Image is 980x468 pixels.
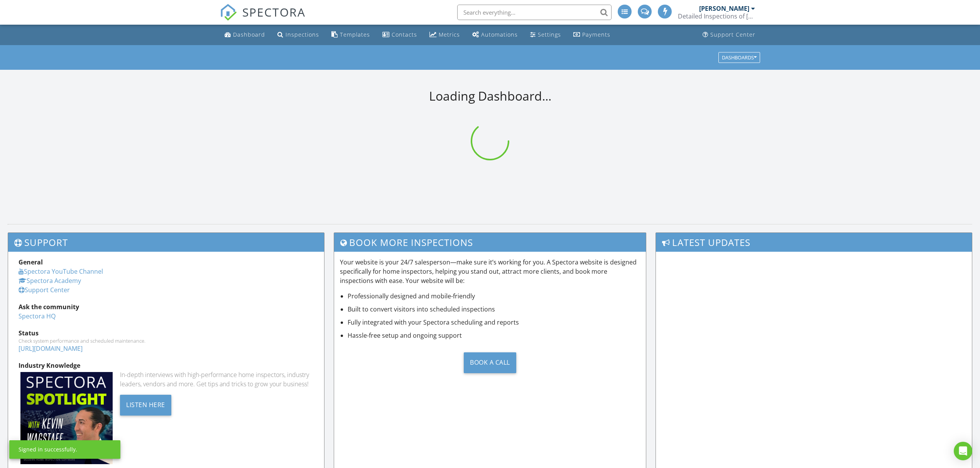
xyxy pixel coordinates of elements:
a: Listen Here [120,400,171,409]
div: Support Center [710,31,755,38]
button: Dashboards [718,52,760,63]
input: Search everything... [457,5,612,20]
div: Dashboard [233,31,265,38]
a: Automations (Advanced) [469,28,521,42]
h3: Book More Inspections [334,233,645,252]
div: Industry Knowledge [19,361,314,370]
div: Payments [582,31,610,38]
a: Payments [570,28,613,42]
a: Metrics [426,28,463,42]
a: SPECTORA [220,10,306,27]
strong: General [19,258,43,266]
div: Inspections [286,31,319,38]
a: Support Center [700,28,759,42]
div: Contacts [392,31,417,38]
p: Your website is your 24/7 salesperson—make sure it’s working for you. A Spectora website is desig... [340,258,640,285]
span: SPECTORA [242,4,306,20]
a: Contacts [379,28,420,42]
div: Metrics [439,31,460,38]
h3: Support [8,233,324,252]
li: Fully integrated with your Spectora scheduling and reports [348,318,640,327]
div: Dashboards [722,55,757,60]
a: Spectora HQ [19,312,56,320]
div: Book a Call [464,352,516,373]
div: Settings [538,31,561,38]
li: Professionally designed and mobile-friendly [348,291,640,301]
img: Spectoraspolightmain [20,372,113,464]
li: Hassle-free setup and ongoing support [348,331,640,340]
div: Check system performance and scheduled maintenance. [19,338,314,344]
a: Spectora Academy [19,276,81,285]
div: Open Intercom Messenger [954,442,972,460]
a: Spectora YouTube Channel [19,267,103,276]
div: Status [19,328,314,338]
div: Templates [340,31,370,38]
a: Inspections [274,28,322,42]
div: Signed in successfully. [19,446,77,453]
a: Dashboard [221,28,268,42]
a: Templates [328,28,373,42]
div: Listen Here [120,395,171,416]
a: Settings [527,28,564,42]
div: Ask the community [19,302,314,311]
h3: Latest Updates [656,233,972,252]
img: The Best Home Inspection Software - Spectora [220,4,237,21]
li: Built to convert visitors into scheduled inspections [348,305,640,314]
a: Support Center [19,286,70,294]
div: In-depth interviews with high-performance home inspectors, industry leaders, vendors and more. Ge... [120,370,314,389]
div: Automations [481,31,518,38]
div: [PERSON_NAME] [699,5,749,12]
a: Book a Call [340,346,640,379]
a: [URL][DOMAIN_NAME] [19,344,83,353]
div: Detailed Inspections of North Texas TREC# 20255 [678,12,755,20]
